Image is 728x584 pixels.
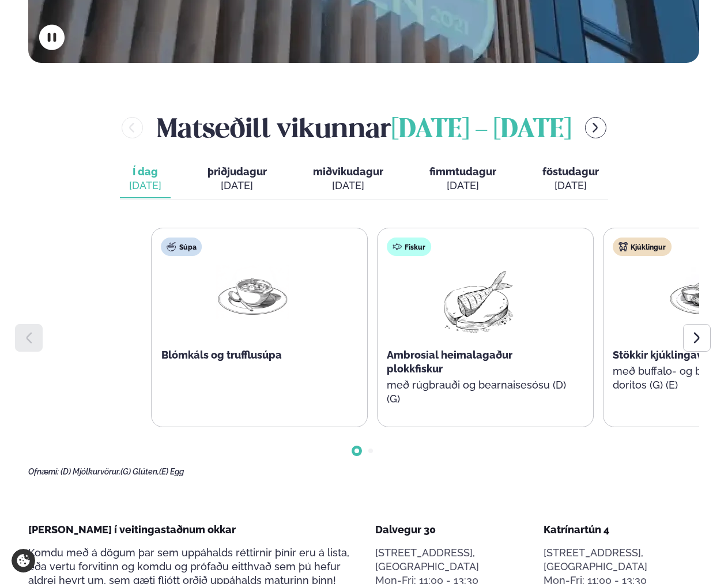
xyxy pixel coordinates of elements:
img: Soup.png [216,265,290,319]
p: með rúgbrauði og bearnaisesósu (D) (G) [387,378,570,406]
span: Go to slide 2 [368,449,373,453]
span: Go to slide 1 [354,449,359,453]
h2: Matseðill vikunnar [157,109,571,146]
span: Ofnæmi: [28,467,59,476]
button: föstudagur [DATE] [533,160,608,198]
button: þriðjudagur [DATE] [198,160,276,198]
div: Kjúklingur [613,238,672,256]
div: Súpa [161,238,202,256]
span: Í dag [129,165,161,179]
span: miðvikudagur [313,165,383,178]
span: [PERSON_NAME] í veitingastaðnum okkar [28,523,236,536]
a: Cookie settings [12,549,35,572]
div: Katrínartún 4 [544,523,699,537]
img: chicken.svg [618,242,628,251]
button: Í dag [DATE] [120,160,171,198]
span: (E) Egg [159,467,184,476]
img: fish.png [442,265,515,339]
button: menu-btn-left [122,117,143,138]
span: Ambrosial heimalagaður plokkfiskur [387,349,512,375]
div: [DATE] [208,179,267,193]
div: [DATE] [129,179,161,193]
div: Fiskur [387,238,431,256]
span: [DATE] - [DATE] [391,118,571,143]
span: þriðjudagur [208,165,267,178]
span: Blómkáls og trufflusúpa [161,349,282,361]
div: [DATE] [542,179,599,193]
span: föstudagur [542,165,599,178]
span: (D) Mjólkurvörur, [61,467,120,476]
div: [DATE] [313,179,383,193]
span: fimmtudagur [429,165,496,178]
div: [DATE] [429,179,496,193]
button: miðvikudagur [DATE] [304,160,393,198]
span: (G) Glúten, [120,467,159,476]
img: soup.svg [167,242,176,251]
img: fish.svg [393,242,402,251]
button: menu-btn-right [585,117,606,138]
div: Dalvegur 30 [375,523,530,537]
p: [STREET_ADDRESS], [GEOGRAPHIC_DATA] [375,546,530,574]
button: fimmtudagur [DATE] [420,160,506,198]
p: [STREET_ADDRESS], [GEOGRAPHIC_DATA] [544,546,699,574]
